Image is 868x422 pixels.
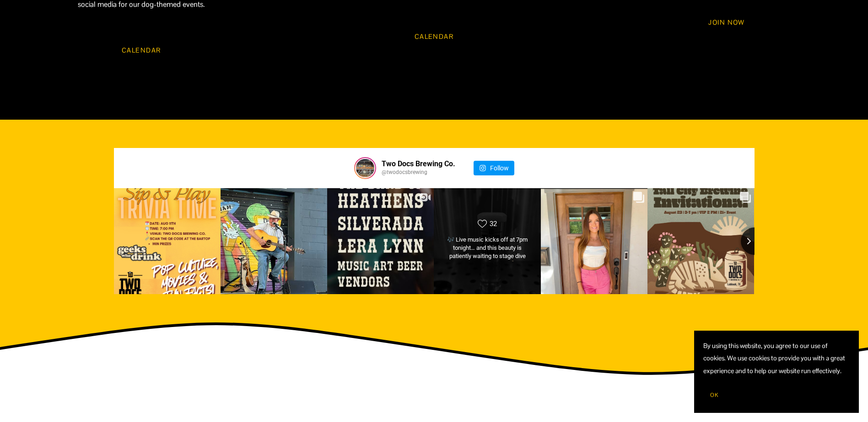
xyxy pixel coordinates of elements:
section: Cookie banner [694,331,859,413]
div: 32 [490,220,497,228]
img: twodocsbrewing [356,159,374,177]
a: @twodocsbrewing [382,168,455,176]
a: BREWERY SPOTLIGHT: @twodocsbrewing They’re BACK, y’all! 🍻 Our friends fr... [647,188,754,294]
img: 502 Open Jam tonight! Y’all be sure to bring your friends and family out to @... [203,188,345,294]
a: Calendar [401,24,467,48]
img: 🍾🎂 HAPPY BIRTHDAY, AIDEN & ALICIA 🎂🍾 Two of our finest drink-slingers ar... [540,188,648,294]
a: CALENDAR [108,38,174,63]
a: 🎶 Live music kicks off at 7pm tonight… and this beauty is patiently waiting ... 32 🎶 Live music k... [434,188,540,294]
div: 🎶 Live music kicks off at 7pm tonight… and this beauty is patiently waiting to stage dive straigh... [444,236,530,261]
p: By using this website, you agree to our use of cookies. We use cookies to provide you with a grea... [703,340,850,377]
a: "Beer makes you smarter." -Probably a brewer, somewhere. 🍺🧠 📅 Tonight 7pm ... [114,188,221,294]
button: OK [703,386,725,404]
a: 🍾🎂 HAPPY BIRTHDAY, AIDEN & ALICIA 🎂🍾 Two of our finest drink-slingers ar... [541,188,647,294]
img: 🎶 The Lubbock Live Festival for the Arts is BACK! 🎶 Get ready for a full da... [327,146,434,337]
a: Two Docs Brewing Co. [382,160,455,168]
a: 🎶 The Lubbock Live Festival for the Arts is BACK! 🎶 Get ready for a full da... [327,188,434,294]
img: "Beer makes you smarter." -Probably a brewer, somewhere. 🍺🧠 📅 Tonight 7pm ... [113,174,221,308]
span: OK [710,391,718,399]
img: BREWERY SPOTLIGHT: @twodocsbrewing They’re BACK, y’all! 🍻 Our friends fr... [647,174,755,308]
button: Next slide [741,227,768,255]
a: JOIN NOW [695,11,758,35]
div: Follow [490,161,509,175]
a: 502 Open Jam tonight! Y’all be sure to bring your friends and family out to @... [221,188,327,294]
a: Follow [474,161,514,175]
